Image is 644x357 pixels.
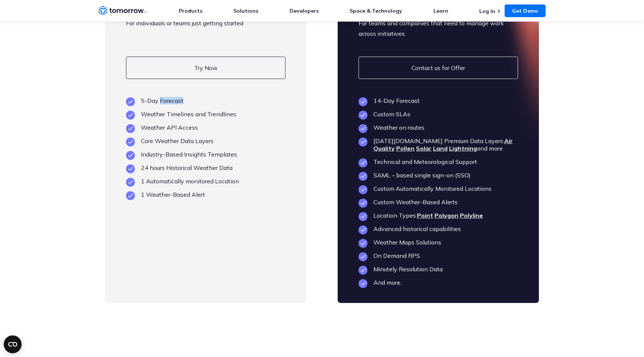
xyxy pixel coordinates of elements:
li: 24 hours Historical Weather Data [126,164,285,171]
a: Solutions [233,7,258,14]
li: [DATE][DOMAIN_NAME] Premium Data Layers: and more [359,137,518,152]
p: For individuals or teams just getting started [126,18,285,39]
a: Developers [290,7,319,14]
li: Technical and Meteorological Support [359,158,518,165]
a: Learn [433,7,448,14]
li: Core Weather Data Layers [126,137,285,145]
ul: plan features [359,97,518,286]
li: Location Types: [359,212,518,219]
ul: plan features [126,97,285,198]
a: Space & Technology [350,7,402,14]
a: Get Demo [505,4,546,17]
li: On Demand RPS [359,252,518,259]
li: 14-Day Forecast [359,97,518,104]
a: Solar [416,145,432,152]
li: 5-Day Forecast [126,97,285,104]
a: Polygon [435,212,458,219]
li: Custom Weather-Based Alerts [359,198,518,206]
a: Log In [479,8,495,15]
a: Home link [98,5,147,16]
a: Contact us for Offer [359,57,518,79]
a: Polyline [460,212,483,219]
a: Point [417,212,433,219]
button: Open CMP widget [4,335,22,353]
li: Weather Timelines and Trendlines [126,110,285,118]
li: And more.. [359,279,518,286]
a: Try Now [126,57,285,79]
li: Industry-Based Insights Templates [126,151,285,158]
li: 1 Weather-Based Alert [126,191,285,198]
li: Custom SLAs [359,110,518,118]
li: Custom Automatically Monitored Locations [359,185,518,192]
li: SAML – based single sign-on (SSO) [359,171,518,179]
li: Advanced historical capabilities [359,225,518,233]
li: Weather on routes [359,124,518,131]
li: Minutely Resolution Data [359,265,518,273]
a: Products [179,7,202,14]
a: Land [433,145,448,152]
li: 1 Automatically monitored Location [126,177,285,185]
a: Air Quality [373,137,513,152]
li: Weather API Access [126,124,285,131]
a: Lightning [449,145,477,152]
li: Weather Maps Solutions [359,238,518,246]
a: Pollen [396,145,414,152]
